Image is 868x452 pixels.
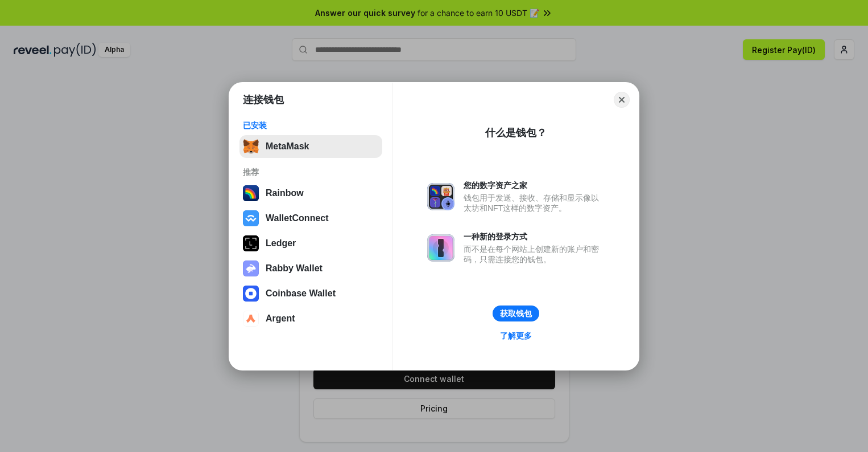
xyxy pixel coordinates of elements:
a: 了解更多 [493,328,539,343]
div: 推荐 [243,167,379,177]
img: svg+xml,%3Csvg%20width%3D%2228%22%20height%3D%2228%22%20viewBox%3D%220%200%2028%2028%22%20fill%3D... [243,311,259,327]
img: svg+xml,%3Csvg%20xmlns%3D%22http%3A%2F%2Fwww.w3.org%2F2000%2Fsvg%22%20fill%3D%22none%22%20viewBox... [427,183,454,210]
div: 获取钱包 [500,308,532,319]
div: MetaMask [266,141,309,152]
div: WalletConnect [266,213,329,223]
button: Rabby Wallet [239,257,382,280]
div: Ledger [266,238,296,249]
div: 而不是在每个网站上创建新的账户和密码，只需连接您的钱包。 [464,244,605,264]
div: Coinbase Wallet [266,288,336,299]
div: 已安装 [243,120,379,131]
img: svg+xml,%3Csvg%20width%3D%2228%22%20height%3D%2228%22%20viewBox%3D%220%200%2028%2028%22%20fill%3D... [243,286,259,302]
div: 了解更多 [500,331,532,341]
button: Ledger [239,232,382,255]
img: svg+xml,%3Csvg%20xmlns%3D%22http%3A%2F%2Fwww.w3.org%2F2000%2Fsvg%22%20fill%3D%22none%22%20viewBox... [427,234,454,262]
img: svg+xml,%3Csvg%20width%3D%22120%22%20height%3D%22120%22%20viewBox%3D%220%200%20120%20120%22%20fil... [243,185,259,201]
div: 什么是钱包？ [485,126,547,140]
button: Argent [239,307,382,330]
button: Coinbase Wallet [239,282,382,305]
div: 您的数字资产之家 [464,180,605,190]
img: svg+xml,%3Csvg%20xmlns%3D%22http%3A%2F%2Fwww.w3.org%2F2000%2Fsvg%22%20width%3D%2228%22%20height%3... [243,235,259,251]
div: Rainbow [266,188,304,198]
button: MetaMask [239,135,382,158]
button: Close [614,92,630,108]
button: WalletConnect [239,207,382,230]
div: 钱包用于发送、接收、存储和显示像以太坊和NFT这样的数字资产。 [464,193,605,213]
button: 获取钱包 [493,306,539,321]
div: Argent [266,313,295,324]
img: svg+xml,%3Csvg%20width%3D%2228%22%20height%3D%2228%22%20viewBox%3D%220%200%2028%2028%22%20fill%3D... [243,210,259,226]
h1: 连接钱包 [243,93,284,107]
div: Rabby Wallet [266,263,323,274]
div: 一种新的登录方式 [464,231,605,242]
img: svg+xml,%3Csvg%20fill%3D%22none%22%20height%3D%2233%22%20viewBox%3D%220%200%2035%2033%22%20width%... [243,139,259,154]
img: svg+xml,%3Csvg%20xmlns%3D%22http%3A%2F%2Fwww.w3.org%2F2000%2Fsvg%22%20fill%3D%22none%22%20viewBox... [243,260,259,276]
button: Rainbow [239,182,382,205]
